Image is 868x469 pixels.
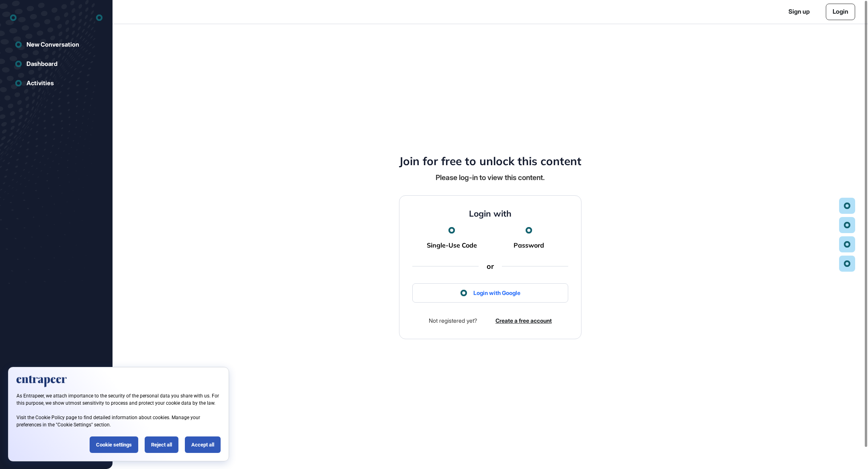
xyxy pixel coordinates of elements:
a: Single-Use Code [427,242,477,249]
h4: Join for free to unlock this content [399,154,581,168]
a: Create a free account [495,316,552,325]
div: Please log-in to view this content. [436,172,545,182]
div: Not registered yet? [429,315,477,326]
a: Sign up [788,7,810,16]
div: or [479,262,502,271]
h4: Login with [469,209,512,219]
a: Password [514,242,544,249]
div: entrapeer-logo [10,11,16,24]
div: Activities [27,80,54,87]
a: Login [826,4,855,20]
div: Dashboard [27,60,57,68]
div: New Conversation [27,41,79,48]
